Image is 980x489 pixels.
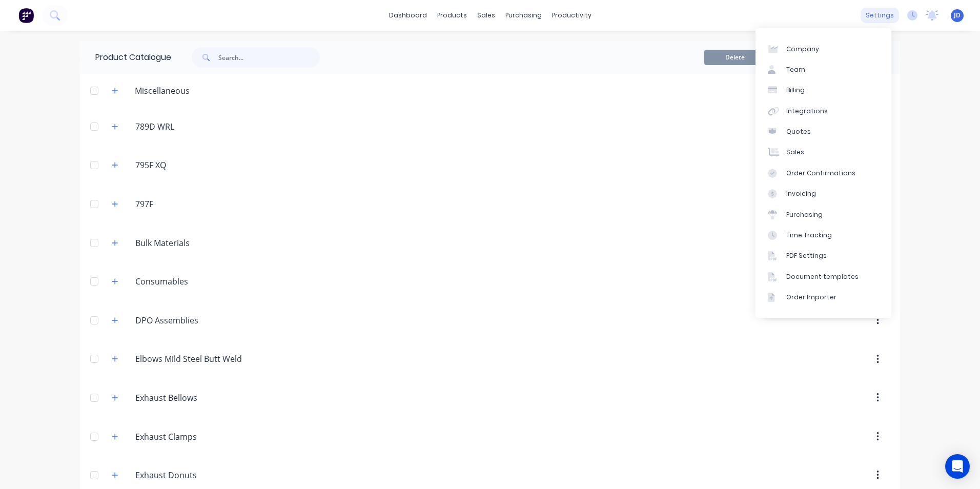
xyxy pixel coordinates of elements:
[704,50,766,65] button: Delete
[756,59,891,80] a: Team
[127,85,198,97] div: Miscellaneous
[786,45,819,54] div: Company
[954,11,961,20] span: JD
[135,353,257,365] input: Enter category name
[384,8,432,23] a: dashboard
[756,121,891,142] a: Quotes
[786,65,805,74] div: Team
[786,272,859,281] div: Document templates
[786,107,828,116] div: Integrations
[135,275,257,288] input: Enter category name
[135,198,257,210] input: Enter category name
[756,184,891,204] a: Invoicing
[218,47,320,68] input: Search...
[756,80,891,100] a: Billing
[945,454,970,479] div: Open Intercom Messenger
[786,231,832,240] div: Time Tracking
[18,8,34,23] img: Factory
[786,210,823,219] div: Purchasing
[756,287,891,308] a: Order Importer
[135,314,257,327] input: Enter category name
[786,251,827,260] div: PDF Settings
[786,86,805,95] div: Billing
[756,142,891,162] a: Sales
[135,237,257,249] input: Enter category name
[861,8,899,23] div: settings
[756,38,891,59] a: Company
[472,8,500,23] div: sales
[756,163,891,184] a: Order Confirmations
[500,8,547,23] div: purchasing
[80,41,171,74] div: Product Catalogue
[135,431,257,443] input: Enter category name
[756,225,891,246] a: Time Tracking
[135,469,257,481] input: Enter category name
[786,127,811,136] div: Quotes
[786,148,804,157] div: Sales
[135,392,257,404] input: Enter category name
[786,189,816,198] div: Invoicing
[135,159,257,171] input: Enter category name
[786,169,855,178] div: Order Confirmations
[756,246,891,266] a: PDF Settings
[547,8,597,23] div: productivity
[135,120,257,133] input: Enter category name
[786,293,836,302] div: Order Importer
[756,101,891,121] a: Integrations
[432,8,472,23] div: products
[756,267,891,287] a: Document templates
[756,204,891,225] a: Purchasing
